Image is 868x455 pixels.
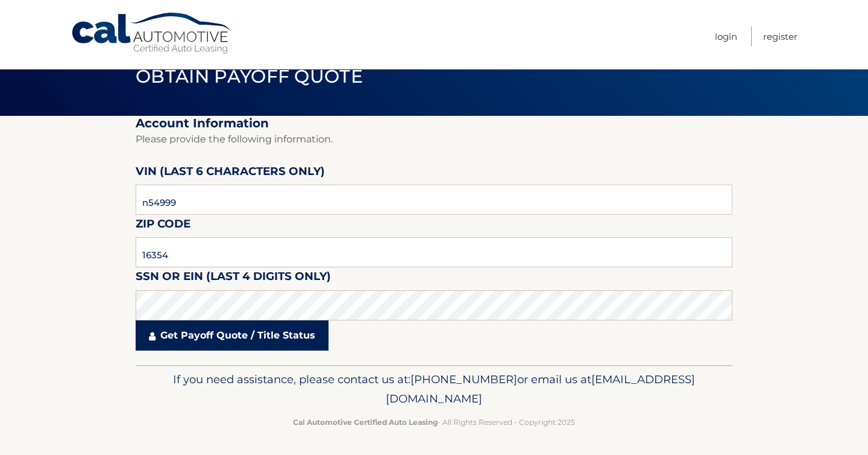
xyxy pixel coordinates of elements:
[136,116,732,131] h2: Account Information
[763,27,797,46] a: Register
[143,370,725,409] p: If you need assistance, please contact us at: or email us at
[410,372,517,386] span: [PHONE_NUMBER]
[136,162,325,185] label: VIN (last 6 characters only)
[715,27,737,46] a: Login
[136,65,363,87] span: Obtain Payoff Quote
[136,131,732,148] p: Please provide the following information.
[136,320,329,351] a: Get Payoff Quote / Title Status
[136,215,190,237] label: Zip Code
[293,418,438,427] strong: Cal Automotive Certified Auto Leasing
[71,12,233,55] a: Cal Automotive
[136,267,331,290] label: SSN or EIN (last 4 digits only)
[143,416,725,428] p: - All Rights Reserved - Copyright 2025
